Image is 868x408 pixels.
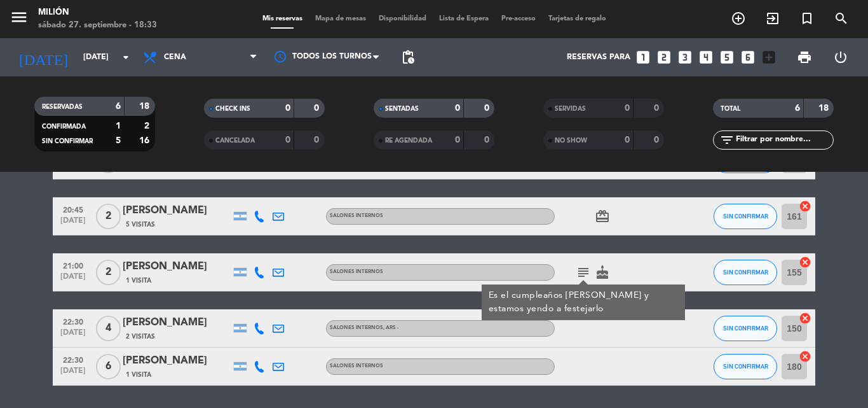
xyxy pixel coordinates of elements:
span: 22:30 [57,314,89,328]
span: SIN CONFIRMAR [723,269,768,276]
strong: 2 [144,122,152,130]
div: [PERSON_NAME] [123,202,231,219]
i: cancel [799,350,811,363]
strong: 16 [139,136,152,145]
span: SALONES INTERNOS [330,363,383,369]
span: pending_actions [400,50,416,65]
strong: 0 [654,104,661,113]
i: cake [595,265,610,280]
span: CANCELADA [215,137,255,144]
i: arrow_drop_down [118,50,133,65]
div: [PERSON_NAME] [123,258,231,275]
span: 4 [96,316,121,341]
i: filter_list [719,132,735,148]
button: SIN CONFIRMAR [714,316,777,341]
i: turned_in_not [799,11,815,26]
strong: 0 [314,104,322,113]
i: exit_to_app [765,11,780,26]
div: Es el cumpleaños [PERSON_NAME] y estamos yendo a festejarlo [489,289,679,316]
strong: 1 [116,122,121,130]
i: looks_5 [719,49,735,66]
span: 20:45 [57,202,89,216]
i: menu [10,8,29,27]
span: CONFIRMADA [42,123,86,130]
i: cancel [799,312,811,325]
strong: 0 [654,136,661,144]
span: 1 Visita [126,370,151,380]
span: 2 [96,260,121,285]
button: SIN CONFIRMAR [714,354,777,379]
span: TOTAL [721,106,740,112]
span: SIN CONFIRMAR [42,138,93,144]
strong: 0 [625,136,630,144]
button: SIN CONFIRMAR [714,260,777,285]
strong: 0 [285,136,290,144]
i: looks_6 [740,49,756,66]
span: SENTADAS [385,106,419,112]
strong: 0 [455,136,460,144]
span: RESERVADAS [42,104,83,110]
strong: 18 [818,104,831,113]
span: 2 Visitas [126,332,155,342]
span: [DATE] [57,272,89,287]
div: LOG OUT [822,38,858,76]
div: [PERSON_NAME] [123,314,231,331]
i: cancel [799,256,811,269]
span: SALONES INTERNOS [330,213,383,218]
span: SIN CONFIRMAR [723,213,768,220]
i: looks_one [635,49,651,66]
i: card_giftcard [595,209,610,224]
span: Reservas para [567,53,630,62]
span: 21:00 [57,258,89,272]
span: 5 Visitas [126,220,155,230]
i: looks_two [656,49,672,66]
div: Milión [38,6,157,19]
span: Cena [164,53,186,62]
i: add_box [761,49,777,66]
div: [PERSON_NAME] [123,353,231,369]
strong: 0 [484,104,492,113]
span: Tarjetas de regalo [542,15,613,22]
i: looks_3 [677,49,693,66]
span: Mis reservas [256,15,309,22]
strong: 6 [795,104,800,113]
span: SIN CONFIRMAR [723,363,768,370]
span: Pre-acceso [495,15,542,22]
button: menu [10,8,29,31]
span: RE AGENDADA [385,137,432,144]
span: SIN CONFIRMAR [723,325,768,332]
strong: 0 [285,104,290,113]
strong: 18 [139,102,152,111]
strong: 5 [116,136,121,145]
span: SERVIDAS [555,106,586,112]
strong: 0 [455,104,460,113]
i: subject [576,265,591,280]
strong: 0 [484,136,492,144]
span: SALONES INTERNOS [330,269,383,274]
i: [DATE] [10,43,77,71]
span: 1 Visita [126,276,151,286]
span: [DATE] [57,367,89,381]
span: 2 [96,204,121,229]
div: sábado 27. septiembre - 18:33 [38,19,157,32]
span: Disponibilidad [372,15,433,22]
strong: 0 [625,104,630,113]
strong: 6 [116,102,121,111]
span: NO SHOW [555,137,587,144]
span: 6 [96,354,121,379]
span: SALONES INTERNOS [330,325,398,330]
span: Mapa de mesas [309,15,372,22]
i: add_circle_outline [731,11,746,26]
strong: 0 [314,136,322,144]
input: Filtrar por nombre... [735,133,833,147]
i: looks_4 [698,49,714,66]
i: power_settings_new [833,50,848,65]
span: [DATE] [57,216,89,231]
i: cancel [799,200,811,213]
span: [DATE] [57,328,89,343]
span: print [797,50,812,65]
i: search [834,11,849,26]
span: , ARS - [383,325,398,330]
span: 22:30 [57,352,89,367]
span: CHECK INS [215,106,250,112]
